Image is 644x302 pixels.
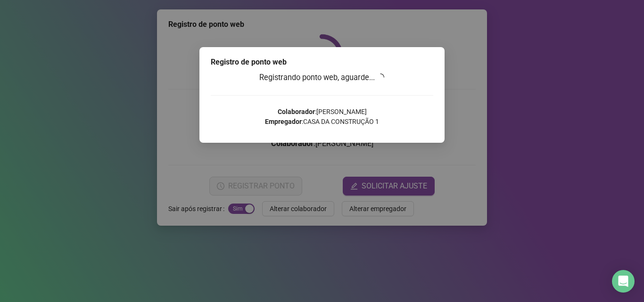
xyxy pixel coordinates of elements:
div: Registro de ponto web [211,57,433,68]
strong: Colaborador [278,108,315,115]
strong: Empregador [265,118,302,125]
p: : [PERSON_NAME] : CASA DA CONSTRUÇÃO 1 [211,107,433,127]
h3: Registrando ponto web, aguarde... [211,72,433,84]
span: loading [377,73,384,81]
div: Open Intercom Messenger [612,270,635,293]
